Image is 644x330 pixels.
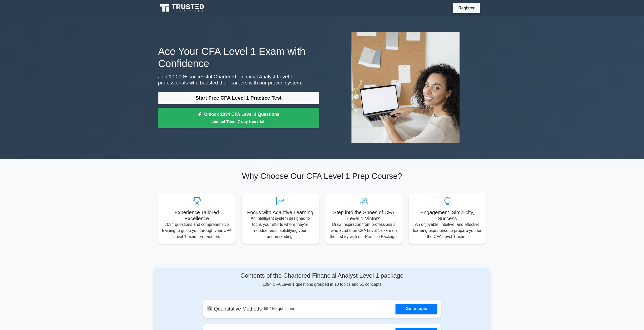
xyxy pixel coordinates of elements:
[158,171,486,181] h2: Why Choose Our CFA Level 1 Prep Course?
[162,222,232,240] p: 1094 questions and comprehensive training to guide you through your CFA Level 1 exam preparation.
[246,209,315,215] h5: Focus with Adaptive Learning
[329,222,399,240] p: Draw inspiration from professionals who aced their CFA Level 1 exam on the first try with our Pra...
[158,92,319,104] a: Start Free CFA Level 1 Practice Test
[158,45,319,70] h1: Ace Your CFA Level 1 Exam with Confidence
[164,119,313,124] small: Limited Time: 7-day free trial!
[455,5,477,11] a: Register
[203,272,441,279] h4: Contents of the Chartered Financial Analyst Level 1 package
[162,209,232,222] h5: Experience Tailored Excellence
[246,215,315,240] p: An intelligent system designed to focus your efforts where they're needed most, solidifying your ...
[413,209,482,222] h5: Engagement, Simplicity, Success
[203,272,441,288] div: 1094 CFA Level 1 questions grouped in 10 topics and 51 concepts
[329,209,399,222] h5: Step into the Shoes of CFA Level 1 Victors
[158,74,319,86] p: Join 10,000+ successful Chartered Financial Analyst Level 1 professionals who boosted their caree...
[158,108,319,128] a: Unlock 1094 CFA Level 1 QuestionsLimited Time: 7-day free trial!
[413,222,482,240] p: An enjoyable, intuitive, and effective learning experience to prepare you for the CFA Level 1 exam.
[396,304,437,314] a: Go to topic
